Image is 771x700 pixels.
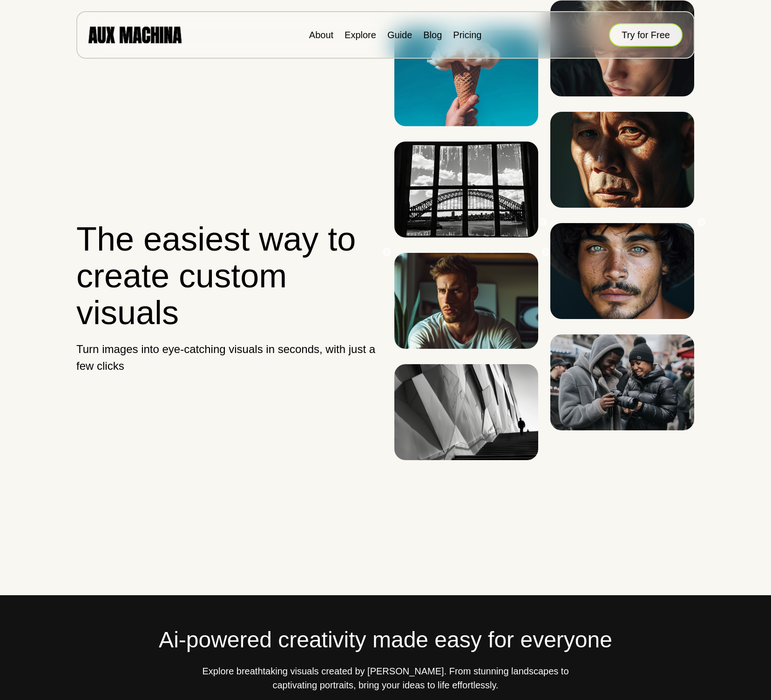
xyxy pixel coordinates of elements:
img: Image [394,30,538,126]
img: Image [394,364,538,460]
a: Blog [423,30,442,40]
a: Explore [345,30,376,40]
a: Guide [387,30,412,40]
button: Previous [538,218,548,227]
img: Image [394,253,538,349]
h2: Ai-powered creativity made easy for everyone [76,623,695,657]
p: Explore breathtaking visuals created by [PERSON_NAME]. From stunning landscapes to captivating po... [199,664,572,692]
a: About [309,30,333,40]
img: Image [550,223,694,319]
button: Try for Free [609,23,683,47]
img: AUX MACHINA [88,27,182,43]
img: Image [394,142,538,238]
img: Image [550,334,694,430]
p: Turn images into eye-catching visuals in seconds, with just a few clicks [76,341,378,374]
button: Next [541,248,550,257]
img: Image [550,112,694,208]
button: Next [697,218,706,227]
a: Pricing [453,30,481,40]
h1: The easiest way to create custom visuals [76,221,378,332]
button: Previous [382,248,392,257]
